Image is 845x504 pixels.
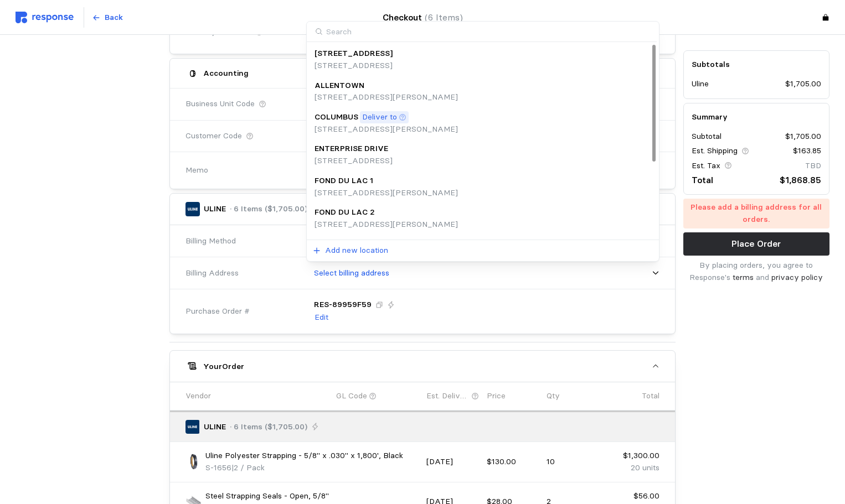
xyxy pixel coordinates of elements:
p: [STREET_ADDRESS] [315,155,393,167]
input: Search [307,22,657,42]
p: ENTERPRISE DRIVE [315,143,388,155]
h5: Subtotals [692,59,821,70]
button: ULINE· 6 Items ($1,705.00) [170,194,675,225]
p: 10 [547,456,599,468]
p: ULINE [204,203,226,215]
p: Qty [547,390,560,402]
span: Business Unit Code [186,98,255,110]
p: Place Order [731,237,781,251]
button: YourOrder [170,351,675,382]
p: $163.85 [793,146,821,158]
a: terms [733,272,754,282]
h5: Accounting [203,67,249,79]
p: Est. Shipping [692,146,738,158]
p: By placing orders, you agree to Response's and [683,259,829,283]
p: · 6 Items ($1,705.00) [230,421,307,433]
p: Deliver to [362,111,397,123]
p: [STREET_ADDRESS][PERSON_NAME] [315,91,458,103]
p: Uline Polyester Strapping - 5/8" x .030" x 1,800', Black [205,450,403,462]
p: $1,705.00 [785,79,821,91]
p: $130.00 [487,456,539,468]
h5: Summary [692,111,821,123]
span: Billing Address [186,267,239,279]
p: · 6 Items ($1,705.00) [230,203,307,215]
p: COLUMBUS [315,111,358,123]
span: Memo [186,164,208,176]
p: FOND DU LAC 2 [315,206,375,219]
img: svg%3e [16,12,74,23]
p: [STREET_ADDRESS][PERSON_NAME] [315,219,458,231]
p: Price [487,390,506,402]
p: [STREET_ADDRESS] [315,48,393,60]
button: Place Order [683,232,829,256]
a: privacy policy [771,272,823,282]
p: Uline [692,79,709,91]
h5: Your Order [203,361,244,372]
p: [STREET_ADDRESS] [315,60,393,72]
p: Add new location [325,245,388,257]
p: $56.00 [607,490,659,502]
p: ALLENTOWN [315,80,364,92]
p: Edit [315,311,328,324]
p: $1,300.00 [607,450,659,462]
p: Select billing address [314,267,389,279]
div: ULINE· 6 Items ($1,705.00) [170,225,675,334]
p: 20 units [607,462,659,474]
button: Add new location [312,244,389,257]
span: (6 Items) [425,12,463,23]
p: Est. Tax [692,160,720,172]
p: FOND DU LAC 1 [315,175,373,187]
p: RES-89959F59 [314,299,372,311]
p: Subtotal [692,131,722,143]
p: [STREET_ADDRESS][PERSON_NAME] [315,187,458,199]
p: Back [105,12,123,24]
p: Est. Delivery [426,390,469,402]
span: Purchase Order # [186,305,250,318]
button: Back [86,7,129,28]
span: | 2 / Pack [231,463,265,472]
p: [STREET_ADDRESS][PERSON_NAME] [315,123,458,136]
span: Billing Method [186,235,236,247]
p: TBD [805,160,821,172]
img: S-1656 [186,454,202,470]
p: $1,705.00 [785,131,821,143]
h4: Checkout [383,11,463,24]
p: Please add a billing address for all orders. [689,202,823,226]
p: [DATE] [426,456,479,468]
p: ULINE [204,421,226,433]
button: Edit [314,311,329,324]
p: Total [692,173,713,187]
span: Customer Code [186,130,242,142]
p: Steel Strapping Seals - Open, 5/8" [205,490,329,502]
p: Total [642,390,659,402]
span: S-1656 [205,463,231,472]
p: $1,868.85 [780,173,821,187]
p: GL Code [336,390,367,402]
p: Vendor [186,390,211,402]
